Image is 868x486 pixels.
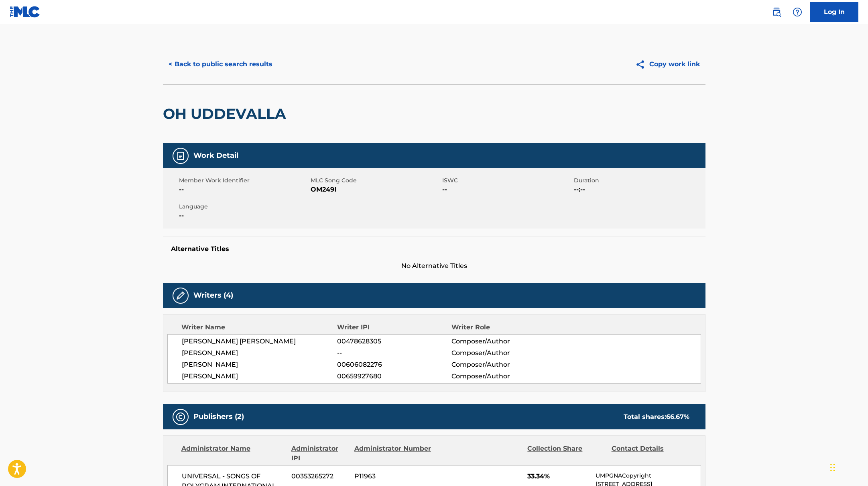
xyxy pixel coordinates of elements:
[574,185,703,194] span: --:--
[793,7,802,17] img: help
[451,372,555,381] span: Composer/Author
[451,337,555,346] span: Composer/Author
[596,472,700,480] p: UMPGNACopyright
[772,7,781,17] img: search
[666,413,689,421] span: 66.67 %
[527,472,590,481] span: 33.34%
[176,151,185,161] img: Work Detail
[179,202,309,211] span: Language
[830,455,835,480] div: Drag
[768,4,785,20] a: Public Search
[179,176,309,185] span: Member Work Identifier
[442,176,572,185] span: ISWC
[291,444,348,463] div: Administrator IPI
[311,176,440,185] span: MLC Song Code
[337,348,451,358] span: --
[630,54,705,74] button: Copy work link
[181,444,285,463] div: Administrator Name
[291,472,348,481] span: 00353265272
[163,105,290,123] h2: OH UDDEVALLA
[193,151,238,160] h5: Work Detail
[354,444,432,463] div: Administrator Number
[337,337,451,346] span: 00478628305
[176,412,185,422] img: Publishers
[527,444,605,463] div: Collection Share
[193,412,244,421] h5: Publishers (2)
[163,54,278,74] button: < Back to public search results
[635,59,649,69] img: Copy work link
[337,372,451,381] span: 00659927680
[311,185,440,194] span: OM249I
[354,472,432,481] span: P11963
[442,185,572,194] span: --
[337,360,451,370] span: 00606082276
[182,372,337,381] span: [PERSON_NAME]
[612,444,689,463] div: Contact Details
[181,323,337,332] div: Writer Name
[182,360,337,370] span: [PERSON_NAME]
[179,185,309,194] span: --
[451,348,555,358] span: Composer/Author
[182,348,337,358] span: [PERSON_NAME]
[789,4,805,20] div: Help
[624,412,689,422] div: Total shares:
[182,337,337,346] span: [PERSON_NAME] [PERSON_NAME]
[574,176,703,185] span: Duration
[163,261,705,271] span: No Alternative Titles
[810,2,858,22] a: Log In
[176,291,185,300] img: Writers
[179,211,309,221] span: --
[828,447,868,486] iframe: Chat Widget
[10,6,41,18] img: MLC Logo
[337,323,451,332] div: Writer IPI
[193,291,233,300] h5: Writers (4)
[451,323,555,332] div: Writer Role
[451,360,555,370] span: Composer/Author
[171,245,697,253] h5: Alternative Titles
